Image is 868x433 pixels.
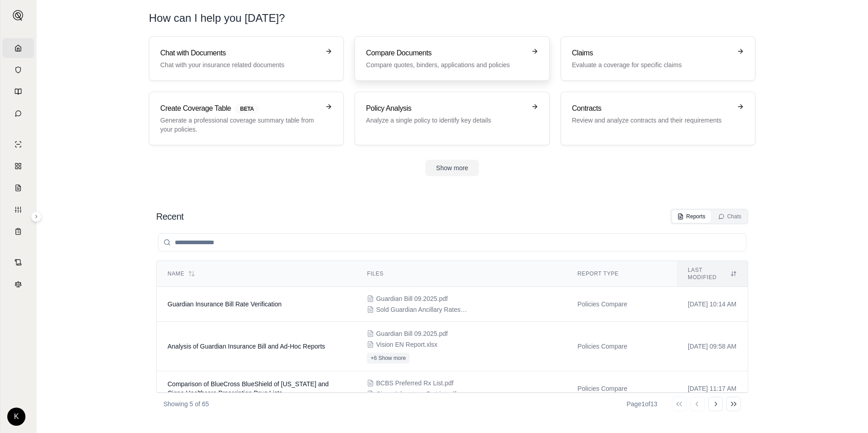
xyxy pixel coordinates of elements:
a: Create Coverage TableBETAGenerate a professional coverage summary table from your policies. [149,92,344,145]
p: Compare quotes, binders, applications and policies [366,60,525,69]
a: Home [2,38,34,58]
span: Guardian Bill 09.2025.pdf [376,329,448,338]
h3: Contracts [572,103,731,114]
a: Policy AnalysisAnalyze a single policy to identify key details [355,92,549,145]
a: Prompt Library [2,82,34,102]
p: Chat with your insurance related documents [160,60,320,69]
h1: How can I help you [DATE]? [149,11,285,25]
p: Analyze a single policy to identify key details [366,116,525,125]
button: Show more [425,160,479,176]
span: Analysis of Guardian Insurance Bill and Ad-Hoc Reports [168,343,325,350]
div: Chats [718,213,741,220]
a: Legal Search Engine [2,274,34,294]
h3: Chat with Documents [160,48,320,59]
td: [DATE] 10:14 AM [677,287,748,322]
h3: Create Coverage Table [160,103,320,114]
button: +6 Show more [367,353,409,364]
h3: Policy Analysis [366,103,525,114]
h2: Recent [156,210,183,223]
a: Single Policy [2,134,34,154]
a: Compare DocumentsCompare quotes, binders, applications and policies [355,36,549,81]
span: Vision EN Report.xlsx [376,340,437,349]
button: Reports [672,210,711,223]
div: K [7,408,25,426]
td: [DATE] 11:17 AM [677,371,748,406]
span: Comparison of BlueCross BlueShield of Tennessee and Cigna Healthcare Prescription Drug Lists [168,380,329,397]
span: Guardian Insurance Bill Rate Verification [168,300,281,308]
p: Generate a professional coverage summary table from your policies. [160,116,320,134]
td: Policies Compare [567,371,677,406]
a: Chat [2,103,34,123]
a: Custom Report [2,200,34,220]
div: Last modified [688,266,737,281]
th: Files [356,261,567,287]
h3: Compare Documents [366,48,525,59]
span: Guardian Bill 09.2025.pdf [376,294,448,303]
a: ClaimsEvaluate a coverage for specific claims [561,36,755,81]
button: Expand sidebar [9,6,27,25]
td: [DATE] 09:58 AM [677,322,748,371]
a: Policy Comparisons [2,156,34,176]
div: Page 1 of 13 [626,399,657,408]
td: Policies Compare [567,287,677,322]
a: ContractsReview and analyze contracts and their requirements [561,92,755,145]
div: Name [168,270,345,277]
span: Cigna Advantage Rx List.pdf [376,389,456,399]
a: Contract Analysis [2,252,34,272]
a: Chat with DocumentsChat with your insurance related documents [149,36,344,81]
a: Claim Coverage [2,178,34,198]
th: Report Type [567,261,677,287]
p: Evaluate a coverage for specific claims [572,60,731,69]
a: Coverage Table [2,221,34,241]
button: Chats [713,210,747,223]
span: Sold Guardian Ancillary Rates.pdf [376,305,467,314]
span: BCBS Preferred Rx List.pdf [376,379,453,388]
a: Documents Vault [2,60,34,80]
button: Expand sidebar [31,211,42,222]
p: Showing 5 of 65 [163,399,209,408]
h3: Claims [572,48,731,59]
p: Review and analyze contracts and their requirements [572,116,731,125]
div: Reports [677,213,705,220]
span: BETA [235,104,259,114]
img: Expand sidebar [13,10,24,21]
td: Policies Compare [567,322,677,371]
